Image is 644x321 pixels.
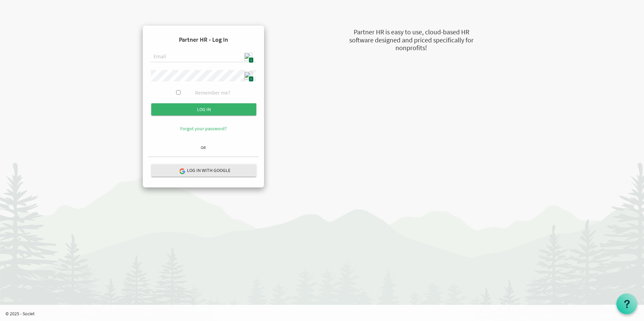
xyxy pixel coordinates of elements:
input: Log in [151,103,256,115]
p: © 2025 - Societ [5,310,644,317]
img: npw-badge-icon.svg [244,72,252,80]
span: 1 [249,57,254,63]
div: Partner HR is easy to use, cloud-based HR [315,27,507,37]
button: Log in with Google [151,164,256,177]
img: npw-badge-icon.svg [244,53,252,61]
div: software designed and priced specifically for [315,35,507,45]
h4: Partner HR - Log In [148,31,259,48]
label: Remember me? [195,89,230,97]
div: nonprofits! [315,43,507,53]
a: Forgot your password? [180,126,227,132]
h6: OR [148,145,259,150]
input: Email [151,51,256,63]
span: 1 [249,76,254,82]
img: google-logo.png [179,168,185,174]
